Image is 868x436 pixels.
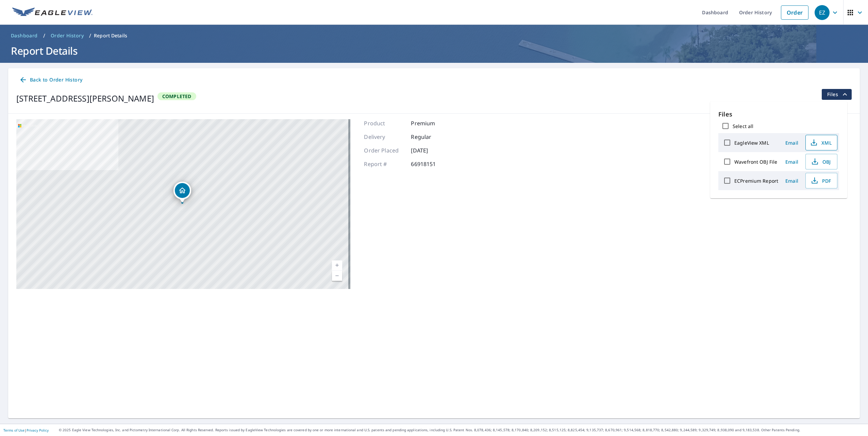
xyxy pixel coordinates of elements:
[734,178,778,184] label: ECPremium Report
[805,173,837,188] button: PDF
[781,157,803,167] button: Email
[734,140,769,146] label: EagleView XML
[158,93,196,99] span: Completed
[411,119,452,127] p: Premium
[19,76,82,84] span: Back to Order History
[810,139,832,147] span: XML
[8,30,860,41] nav: breadcrumb
[784,178,800,184] span: Email
[805,154,837,169] button: OBJ
[173,182,191,203] div: Dropped pin, building 1, Residential property, 4844 Lehman Rd Spring Grove, PA 17362
[3,428,24,433] a: Terms of Use
[821,89,852,100] button: filesDropdownBtn-66918151
[48,30,86,41] a: Order History
[718,110,839,119] p: Files
[781,176,803,186] button: Email
[810,158,832,166] span: OBJ
[3,428,49,432] p: |
[411,146,452,155] p: [DATE]
[332,260,342,271] a: Current Level 17, Zoom In
[784,159,800,165] span: Email
[89,32,91,40] li: /
[43,32,45,40] li: /
[364,146,405,155] p: Order Placed
[8,30,40,41] a: Dashboard
[411,160,452,168] p: 66918151
[364,119,405,127] p: Product
[51,32,84,39] span: Order History
[810,177,832,185] span: PDF
[781,138,803,148] button: Email
[59,428,865,433] p: © 2025 Eagle View Technologies, Inc. and Pictometry International Corp. All Rights Reserved. Repo...
[827,90,849,98] span: Files
[364,160,405,168] p: Report #
[734,159,777,165] label: Wavefront OBJ File
[411,133,452,141] p: Regular
[805,135,837,150] button: XML
[8,44,860,58] h1: Report Details
[784,140,800,146] span: Email
[815,5,830,20] div: EZ
[332,271,342,281] a: Current Level 17, Zoom Out
[781,5,808,20] a: Order
[11,32,38,39] span: Dashboard
[364,133,405,141] p: Delivery
[733,123,753,129] label: Select all
[16,74,85,86] a: Back to Order History
[12,7,93,18] img: EV Logo
[16,92,154,105] div: [STREET_ADDRESS][PERSON_NAME]
[27,428,49,433] a: Privacy Policy
[94,32,127,39] p: Report Details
